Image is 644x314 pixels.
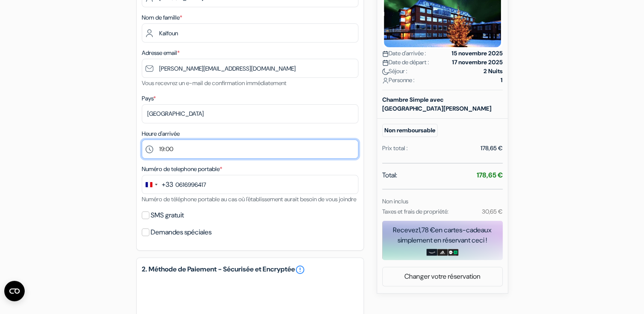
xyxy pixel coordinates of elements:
span: Date d'arrivée : [382,49,426,58]
div: +33 [162,180,173,190]
div: Prix total : [382,144,408,153]
button: Change country, selected France (+33) [142,175,173,194]
strong: 178,65 € [477,171,503,180]
label: Pays [142,94,156,103]
img: uber-uber-eats-card.png [448,249,458,256]
button: Ouvrir le widget CMP [4,281,25,301]
small: Non remboursable [382,124,438,137]
a: error_outline [295,265,305,275]
strong: 2 Nuits [484,67,503,76]
label: Demandes spéciales [151,226,212,238]
input: Entrer le nom de famille [142,23,358,43]
span: Date de départ : [382,58,429,67]
span: Séjour : [382,67,407,76]
label: Nom de famille [142,13,182,22]
input: Entrer adresse e-mail [142,59,358,78]
img: user_icon.svg [382,77,389,84]
img: amazon-card-no-text.png [426,249,437,256]
strong: 15 novembre 2025 [452,49,503,58]
label: Numéro de telephone portable [142,165,222,174]
b: Chambre Simple avec [GEOGRAPHIC_DATA][PERSON_NAME] [382,96,492,112]
label: Adresse email [142,49,180,57]
span: Total: [382,170,397,180]
input: 6 12 34 56 78 [142,175,358,194]
a: Changer votre réservation [383,268,502,285]
label: SMS gratuit [151,209,184,221]
div: 178,65 € [481,144,503,153]
span: 1,78 € [418,226,435,234]
label: Heure d'arrivée [142,129,180,138]
strong: 1 [501,76,503,85]
img: adidas-card.png [437,249,448,256]
img: calendar.svg [382,51,389,57]
img: moon.svg [382,69,389,75]
strong: 17 novembre 2025 [452,58,503,67]
span: Personne : [382,76,415,85]
small: Vous recevrez un e-mail de confirmation immédiatement [142,79,286,87]
div: Recevez en cartes-cadeaux simplement en réservant ceci ! [382,225,503,245]
small: 30,65 € [481,208,502,215]
small: Non inclus [382,197,408,205]
h5: 2. Méthode de Paiement - Sécurisée et Encryptée [142,265,358,275]
small: Numéro de téléphone portable au cas où l'établissement aurait besoin de vous joindre [142,195,356,203]
img: calendar.svg [382,60,389,66]
small: Taxes et frais de propriété: [382,208,449,215]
